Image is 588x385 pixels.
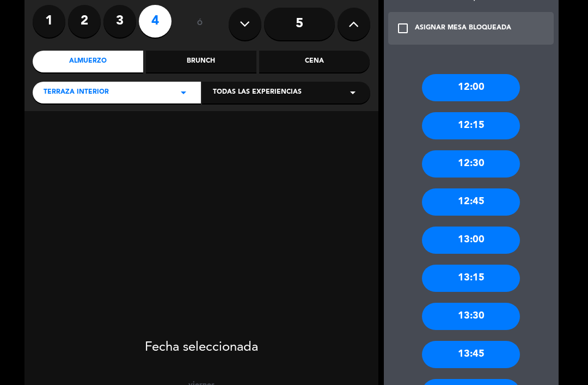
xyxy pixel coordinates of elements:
div: 13:00 [422,227,520,254]
div: ASIGNAR MESA BLOQUEADA [415,23,511,34]
label: 4 [139,5,171,38]
div: 13:15 [422,265,520,292]
span: Terraza Interior [44,87,109,98]
div: 12:30 [422,150,520,178]
div: Fecha seleccionada [24,323,378,358]
div: 12:15 [422,112,520,139]
div: 12:45 [422,188,520,216]
span: Todas las experiencias [213,87,302,98]
i: arrow_drop_down [346,86,359,99]
i: check_box_outline_blank [396,22,409,35]
div: 13:45 [422,341,520,368]
div: Brunch [146,51,256,72]
div: 12:00 [422,74,520,101]
div: Cena [259,51,370,72]
i: arrow_drop_down [177,86,190,99]
label: 1 [33,5,65,38]
label: 2 [68,5,101,38]
div: ó [182,5,218,43]
div: 13:30 [422,303,520,330]
div: Almuerzo [33,51,143,72]
label: 3 [103,5,136,38]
